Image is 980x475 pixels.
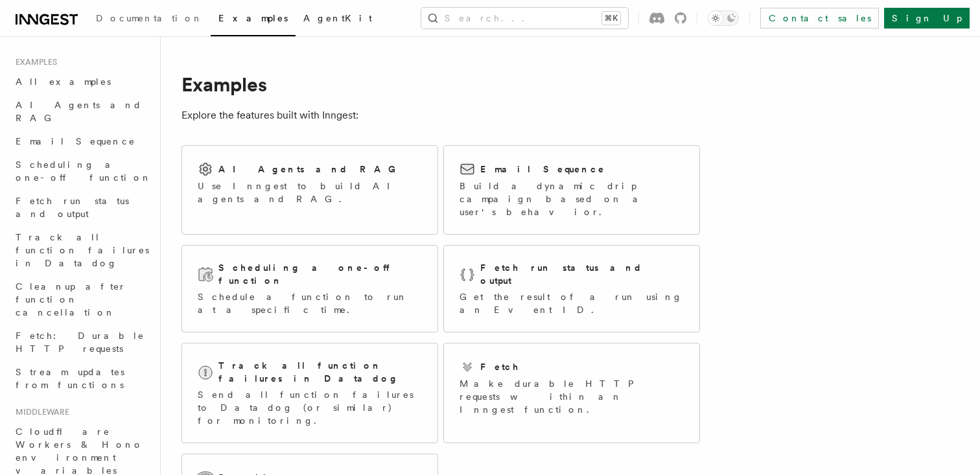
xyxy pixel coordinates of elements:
h2: Scheduling a one-off function [218,261,422,287]
a: FetchMake durable HTTP requests within an Inngest function. [443,343,700,443]
a: Fetch run status and outputGet the result of a run using an Event ID. [443,245,700,332]
span: Fetch run status and output [16,196,129,219]
span: Examples [218,13,288,23]
p: Use Inngest to build AI agents and RAG. [198,180,422,205]
span: Track all function failures in Datadog [16,232,149,268]
span: Stream updates from functions [16,367,124,390]
span: AgentKit [303,13,372,23]
h2: Fetch [480,360,520,373]
a: Email SequenceBuild a dynamic drip campaign based on a user's behavior. [443,145,700,235]
span: All examples [16,76,111,87]
span: Email Sequence [16,136,135,146]
span: Documentation [96,13,203,23]
a: AI Agents and RAG [10,93,152,130]
span: Scheduling a one-off function [16,159,152,183]
span: AI Agents and RAG [16,100,142,123]
h2: Fetch run status and output [480,261,684,287]
a: Scheduling a one-off functionSchedule a function to run at a specific time. [181,245,438,332]
a: Email Sequence [10,130,152,153]
a: AI Agents and RAGUse Inngest to build AI agents and RAG. [181,145,438,235]
kbd: ⌘K [602,12,620,25]
p: Make durable HTTP requests within an Inngest function. [460,377,684,416]
a: Documentation [88,4,211,35]
p: Build a dynamic drip campaign based on a user's behavior. [460,180,684,218]
button: Toggle dark mode [708,10,739,26]
a: Contact sales [760,8,879,29]
a: Track all function failures in Datadog [10,226,152,275]
p: Schedule a function to run at a specific time. [198,290,422,316]
a: Scheduling a one-off function [10,153,152,189]
a: Fetch run status and output [10,189,152,226]
span: Cleanup after function cancellation [16,281,126,318]
span: Fetch: Durable HTTP requests [16,330,145,354]
p: Explore the features built with Inngest: [181,106,700,124]
h1: Examples [181,73,700,96]
a: All examples [10,70,152,93]
p: Send all function failures to Datadog (or similar) for monitoring. [198,388,422,427]
p: Get the result of a run using an Event ID. [460,290,684,316]
a: Examples [211,4,296,36]
a: AgentKit [296,4,380,35]
a: Fetch: Durable HTTP requests [10,324,152,360]
button: Search...⌘K [421,8,628,29]
h2: AI Agents and RAG [218,163,402,176]
a: Stream updates from functions [10,360,152,397]
a: Track all function failures in DatadogSend all function failures to Datadog (or similar) for moni... [181,343,438,443]
span: Middleware [10,407,69,417]
h2: Email Sequence [480,163,605,176]
span: Examples [10,57,57,67]
a: Cleanup after function cancellation [10,275,152,324]
h2: Track all function failures in Datadog [218,359,422,385]
a: Sign Up [884,8,970,29]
